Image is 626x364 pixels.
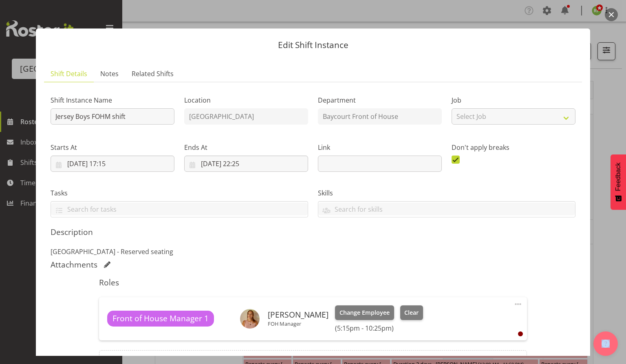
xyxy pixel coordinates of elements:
[611,154,626,210] button: Feedback - Show survey
[318,188,575,198] label: Skills
[318,143,442,152] label: Link
[404,308,419,317] span: Clear
[518,331,523,336] div: User is clocked out
[452,143,575,152] label: Don't apply breaks
[51,260,97,270] h5: Attachments
[132,69,174,79] span: Related Shifts
[318,95,442,105] label: Department
[112,313,209,325] span: Front of House Manager 1
[51,143,174,152] label: Starts At
[452,95,575,105] label: Job
[318,203,575,215] input: Search for skills
[184,143,308,152] label: Ends At
[268,320,328,327] p: FOH Manager
[240,309,260,329] img: robin-hendriksb495c7a755c18146707cbd5c66f5c346.png
[400,305,423,320] button: Clear
[51,156,174,172] input: Click to select...
[335,305,394,320] button: Change Employee
[51,188,308,198] label: Tasks
[602,340,610,348] img: help-xxl-2.png
[615,162,622,191] span: Feedback
[100,69,119,79] span: Notes
[339,308,390,317] span: Change Employee
[51,247,575,257] p: [GEOGRAPHIC_DATA] - Reserved seating
[51,227,575,237] h5: Description
[51,108,174,125] input: Shift Instance Name
[51,95,174,105] label: Shift Instance Name
[99,278,527,287] h5: Roles
[184,156,308,172] input: Click to select...
[51,69,87,79] span: Shift Details
[335,324,423,332] h6: (5:15pm - 10:25pm)
[184,95,308,105] label: Location
[51,203,308,215] input: Search for tasks
[44,41,582,49] p: Edit Shift Instance
[268,310,328,319] h6: [PERSON_NAME]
